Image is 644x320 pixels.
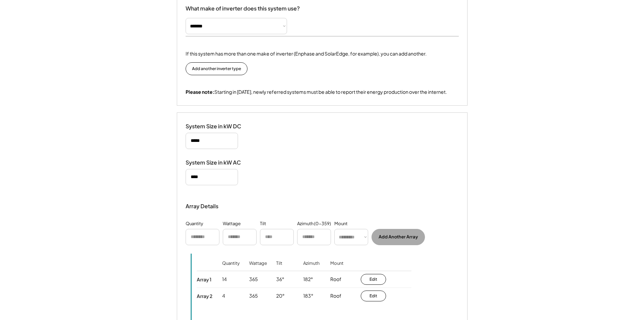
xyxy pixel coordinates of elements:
[186,220,203,227] div: Quantity
[334,220,348,227] div: Mount
[303,276,313,283] div: 182°
[186,159,253,166] div: System Size in kW AC
[222,293,225,299] div: 4
[186,123,253,130] div: System Size in kW DC
[249,260,267,276] div: Wattage
[330,293,341,299] div: Roof
[276,276,284,283] div: 36°
[361,274,386,285] button: Edit
[197,276,211,282] div: Array 1
[222,260,240,276] div: Quantity
[297,220,331,227] div: Azimuth (0-359)
[186,202,219,210] div: Array Details
[223,220,241,227] div: Wattage
[249,293,258,299] div: 365
[330,276,341,283] div: Roof
[186,89,447,95] div: Starting in [DATE], newly referred systems must be able to report their energy production over th...
[249,276,258,283] div: 365
[260,220,266,227] div: Tilt
[372,229,425,245] button: Add Another Array
[276,260,282,276] div: Tilt
[276,293,285,299] div: 20°
[186,89,214,95] strong: Please note:
[186,62,247,75] button: Add another inverter type
[303,260,319,276] div: Azimuth
[330,260,343,276] div: Mount
[303,293,313,299] div: 183°
[197,293,212,299] div: Array 2
[361,291,386,301] button: Edit
[186,50,427,57] div: If this system has more than one make of inverter (Enphase and SolarEdge, for example), you can a...
[222,276,227,283] div: 14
